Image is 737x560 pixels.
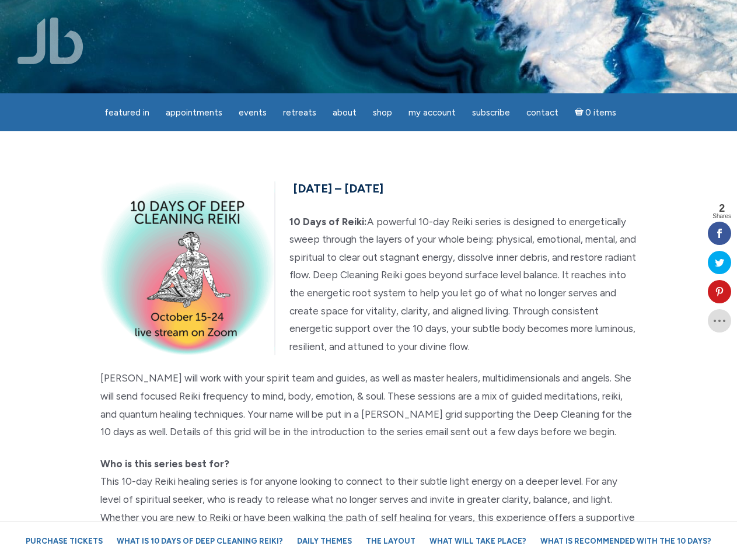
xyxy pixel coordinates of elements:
[100,458,229,470] strong: Who is this series best for?
[293,181,383,195] span: [DATE] – [DATE]
[535,531,717,551] a: What is recommended with the 10 Days?
[289,216,367,228] strong: 10 Days of Reiki:
[97,101,156,124] a: featured in
[712,213,731,219] span: Shares
[526,107,558,118] span: Contact
[333,107,357,118] span: About
[100,213,637,356] p: A powerful 10-day Reiki series is designed to energetically sweep through the layers of your whol...
[585,108,616,117] span: 0 items
[104,107,149,118] span: featured in
[276,101,323,124] a: Retreats
[100,369,637,440] p: [PERSON_NAME] will work with your spirit team and guides, as well as master healers, multidimensi...
[111,531,289,551] a: What is 10 Days of Deep Cleaning Reiki?
[373,107,392,118] span: Shop
[366,101,399,124] a: Shop
[408,107,456,118] span: My Account
[465,101,517,124] a: Subscribe
[283,107,316,118] span: Retreats
[166,107,222,118] span: Appointments
[472,107,510,118] span: Subscribe
[20,531,109,551] a: Purchase Tickets
[239,107,267,118] span: Events
[575,107,586,118] i: Cart
[712,203,731,213] span: 2
[401,101,463,124] a: My Account
[424,531,532,551] a: What will take place?
[291,531,358,551] a: Daily Themes
[568,100,624,124] a: Cart0 items
[326,101,364,124] a: About
[159,101,229,124] a: Appointments
[519,101,565,124] a: Contact
[18,17,83,64] img: Jamie Butler. The Everyday Medium
[232,101,274,124] a: Events
[360,531,421,551] a: The Layout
